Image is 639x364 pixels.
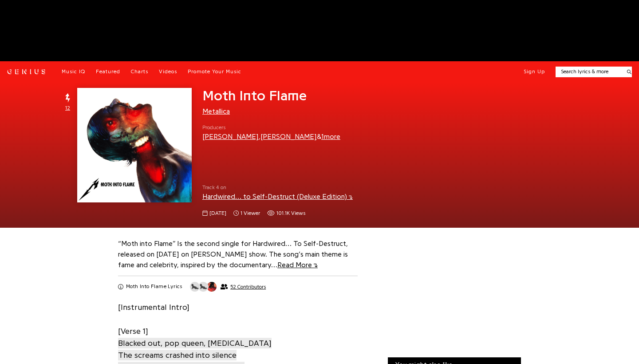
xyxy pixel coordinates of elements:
[96,68,120,75] a: Featured
[209,210,226,217] span: [DATE]
[159,69,177,74] span: Videos
[321,133,340,141] button: 1more
[202,89,307,103] span: Moth Into Flame
[276,210,305,217] span: 101.1K views
[241,210,260,217] span: 1 viewer
[230,284,266,290] span: 52 Contributors
[131,69,148,74] span: Charts
[118,337,272,361] a: Blacked out, pop queen, [MEDICAL_DATA]The screams crashed into silence
[188,69,241,74] span: Promote Your Music
[524,68,545,75] button: Sign Up
[260,133,317,140] a: [PERSON_NAME]
[62,69,85,74] span: Music IQ
[65,104,70,112] span: 12
[202,193,353,200] a: Hardwired… to Self-Destruct (Deluxe Edition)
[277,261,318,269] span: Read More
[118,240,348,269] a: “Moth into Flame” Is the second single for Hardwired… To Self-Destruct, released on [DATE] on [PE...
[388,95,388,95] iframe: Primis Frame
[126,283,182,290] h2: Moth Into Flame Lyrics
[202,184,374,191] span: Track 4 on
[159,68,177,75] a: Videos
[131,68,148,75] a: Charts
[233,210,260,217] span: 1 viewer
[202,133,259,140] a: [PERSON_NAME]
[556,68,622,75] input: Search lyrics & more
[202,132,340,142] div: , &
[202,108,230,115] a: Metallica
[96,69,120,74] span: Featured
[189,281,266,292] button: 52 Contributors
[77,88,192,202] img: Cover art for Moth Into Flame by Metallica
[188,68,241,75] a: Promote Your Music
[118,338,272,360] span: Blacked out, pop queen, [MEDICAL_DATA] The screams crashed into silence
[62,68,85,75] a: Music IQ
[202,124,340,131] span: Producers
[267,210,305,217] span: 101,123 views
